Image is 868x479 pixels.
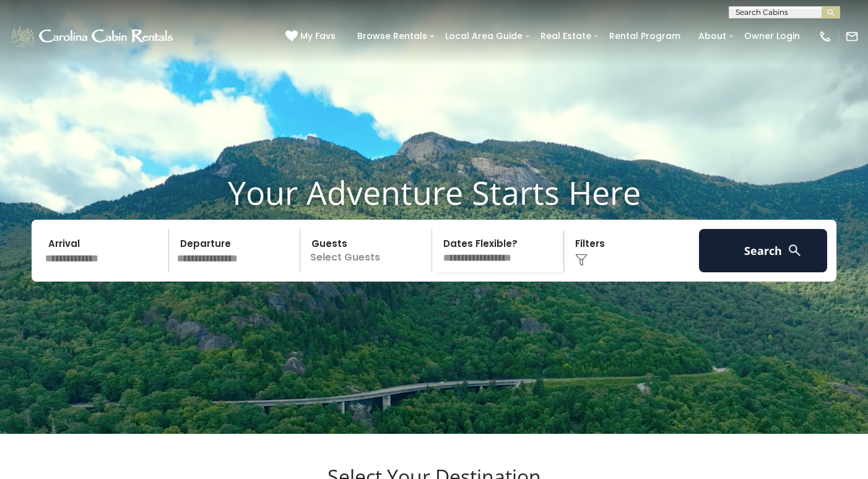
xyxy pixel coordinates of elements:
[738,27,806,46] a: Owner Login
[9,24,176,49] img: White-1-1-2.png
[300,30,336,43] span: My Favs
[818,30,832,43] img: phone-regular-white.png
[351,27,433,46] a: Browse Rentals
[285,30,339,43] a: My Favs
[575,254,588,266] img: filter--v1.png
[534,27,597,46] a: Real Estate
[692,27,732,46] a: About
[603,27,687,46] a: Rental Program
[845,30,859,43] img: mail-regular-white.png
[304,229,432,272] p: Select Guests
[439,27,529,46] a: Local Area Guide
[699,229,827,272] button: Search
[9,173,859,212] h1: Your Adventure Starts Here
[787,243,802,258] img: search-regular-white.png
